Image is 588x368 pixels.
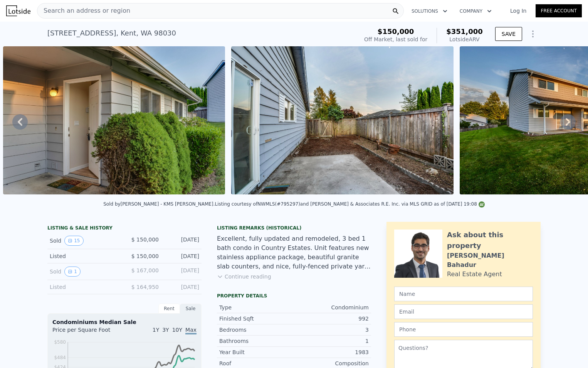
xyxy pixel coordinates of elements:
[54,339,66,345] tspan: $580
[294,315,369,322] div: 992
[131,253,159,259] span: $ 150,000
[219,360,294,367] div: Roof
[165,283,199,291] div: [DATE]
[219,315,294,322] div: Finished Sqft
[47,225,202,233] div: LISTING & SALE HISTORY
[158,304,180,314] div: Rent
[219,304,294,311] div: Type
[131,267,159,273] span: $ 167,000
[219,326,294,334] div: Bedrooms
[394,322,533,337] input: Phone
[185,327,197,334] span: Max
[447,270,502,279] div: Real Estate Agent
[64,267,81,277] button: View historical data
[294,304,369,311] div: Condominium
[394,287,533,301] input: Name
[446,27,483,35] span: $351,000
[294,360,369,367] div: Composition
[536,4,582,17] a: Free Account
[219,348,294,356] div: Year Built
[6,5,30,16] img: Lotside
[165,267,199,277] div: [DATE]
[3,46,225,194] img: Sale: 148989682 Parcel: 121629690
[454,4,498,18] button: Company
[37,6,130,15] span: Search an address or region
[131,236,159,243] span: $ 150,000
[446,35,483,43] div: Lotside ARV
[54,355,66,360] tspan: $484
[294,326,369,334] div: 3
[50,252,118,260] div: Listed
[217,234,371,271] div: Excellent, fully updated and remodeled, 3 bed 1 bath condo in Country Estates. Unit features new ...
[180,304,202,314] div: Sale
[64,236,83,246] button: View historical data
[165,236,199,246] div: [DATE]
[172,327,182,333] span: 10Y
[50,283,118,291] div: Listed
[525,26,541,42] button: Show Options
[479,201,485,208] img: NWMLS Logo
[447,230,533,251] div: Ask about this property
[294,337,369,345] div: 1
[131,284,159,290] span: $ 164,950
[52,326,124,338] div: Price per Square Foot
[153,327,159,333] span: 1Y
[52,318,197,326] div: Condominiums Median Sale
[219,337,294,345] div: Bathrooms
[217,273,271,280] button: Continue reading
[394,304,533,319] input: Email
[50,267,118,277] div: Sold
[231,46,454,194] img: Sale: 148989682 Parcel: 121629690
[501,7,536,15] a: Log In
[217,225,371,231] div: Listing Remarks (Historical)
[405,4,454,18] button: Solutions
[162,327,169,333] span: 3Y
[447,251,533,270] div: [PERSON_NAME] Bahadur
[294,348,369,356] div: 1983
[378,27,414,35] span: $150,000
[47,28,176,39] div: [STREET_ADDRESS] , Kent , WA 98030
[215,201,484,207] div: Listing courtesy of NWMLS (#795297) and [PERSON_NAME] & Associates R.E. Inc. via MLS GRID as of [...
[103,201,215,207] div: Sold by [PERSON_NAME] - KMS [PERSON_NAME] .
[217,293,371,299] div: Property details
[50,236,118,246] div: Sold
[165,252,199,260] div: [DATE]
[364,35,427,43] div: Off Market, last sold for
[495,27,522,41] button: SAVE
